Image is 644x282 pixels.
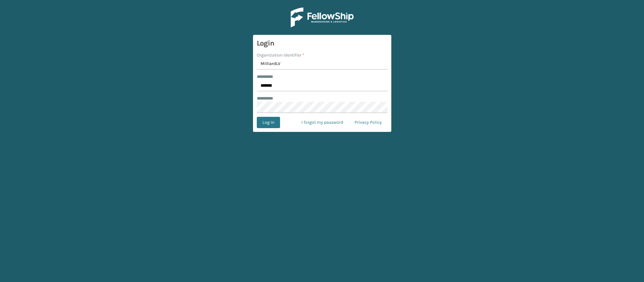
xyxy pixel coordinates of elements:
img: Logo [291,8,354,27]
h3: Login [257,39,388,48]
label: Organization Identifier [257,52,304,58]
a: I forgot my password [296,117,349,128]
a: Privacy Policy [349,117,388,128]
button: Log In [257,117,280,128]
